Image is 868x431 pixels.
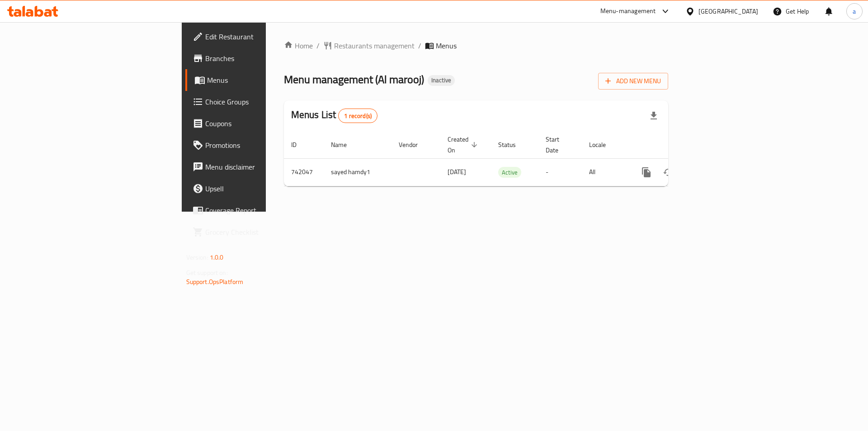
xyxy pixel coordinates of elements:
[582,158,628,186] td: All
[589,139,618,150] span: Locale
[205,161,320,172] span: Menu disclaimer
[284,69,424,90] span: Menu management ( Al marooj )
[338,109,377,123] div: Total records count
[600,6,656,17] div: Menu-management
[205,96,320,107] span: Choice Groups
[657,161,679,183] button: Change Status
[185,178,327,199] a: Upsell
[185,199,327,221] a: Coverage Report
[538,158,582,186] td: -
[331,139,359,150] span: Name
[185,221,327,243] a: Grocery Checklist
[334,40,415,51] span: Restaurants management
[284,40,669,51] nav: breadcrumb
[605,76,661,87] span: Add New Menu
[205,183,320,194] span: Upsell
[186,276,244,288] a: Support.OpsPlatform
[185,69,327,91] a: Menus
[186,251,208,263] span: Version:
[205,227,320,237] span: Grocery Checklist
[399,139,429,150] span: Vendor
[498,139,528,150] span: Status
[448,134,480,156] span: Created On
[498,167,521,178] div: Active
[205,140,320,151] span: Promotions
[448,166,466,178] span: [DATE]
[546,134,571,156] span: Start Date
[185,91,327,113] a: Choice Groups
[428,76,455,84] span: Inactive
[186,267,228,279] span: Get support on:
[628,131,730,159] th: Actions
[339,112,377,120] span: 1 record(s)
[185,156,327,178] a: Menu disclaimer
[428,75,455,86] div: Inactive
[284,131,730,186] table: enhanced table
[207,75,320,85] span: Menus
[323,40,415,51] a: Restaurants management
[598,73,668,90] button: Add New Menu
[324,158,392,186] td: sayed hamdy1
[205,205,320,216] span: Coverage Report
[205,31,320,42] span: Edit Restaurant
[185,113,327,134] a: Coupons
[185,134,327,156] a: Promotions
[418,40,421,51] li: /
[185,26,327,47] a: Edit Restaurant
[853,6,856,16] span: a
[436,40,457,51] span: Menus
[210,251,224,263] span: 1.0.0
[498,167,521,178] span: Active
[185,47,327,69] a: Branches
[205,118,320,129] span: Coupons
[205,53,320,64] span: Branches
[698,6,758,16] div: [GEOGRAPHIC_DATA]
[636,161,657,183] button: more
[291,139,308,150] span: ID
[643,105,665,127] div: Export file
[291,108,377,123] h2: Menus List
